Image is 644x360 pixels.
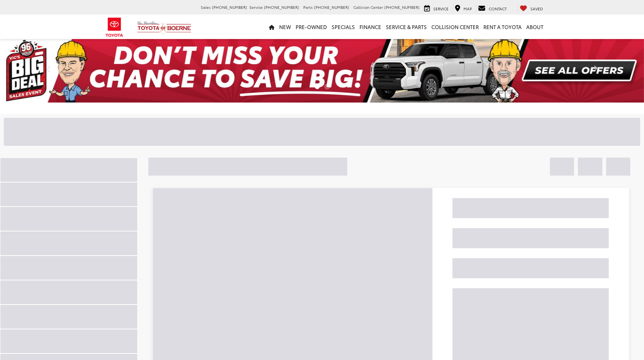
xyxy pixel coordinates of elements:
span: Service [249,4,263,10]
a: About [524,15,546,39]
a: Specials [329,15,357,39]
span: Contact [489,6,507,11]
a: Rent a Toyota [481,15,524,39]
a: New [277,15,293,39]
span: Collision Center [353,4,383,10]
img: Vic Vaughan Toyota of Boerne [137,21,192,34]
a: Service [422,4,450,12]
span: Parts [303,4,313,10]
span: Sales [201,4,211,10]
a: My Saved Vehicles [518,4,545,12]
a: Service & Parts: Opens in a new tab [384,15,429,39]
span: Saved [530,6,543,11]
span: [PHONE_NUMBER] [212,4,247,10]
span: Map [463,6,472,11]
span: [PHONE_NUMBER] [264,4,299,10]
a: Collision Center [429,15,481,39]
img: Toyota [100,15,129,40]
span: [PHONE_NUMBER] [384,4,420,10]
a: Pre-Owned [293,15,329,39]
span: Service [433,6,449,11]
a: Contact [476,4,509,12]
a: Map [453,4,474,12]
span: [PHONE_NUMBER] [314,4,349,10]
a: Finance [357,15,384,39]
a: Home [267,15,277,39]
